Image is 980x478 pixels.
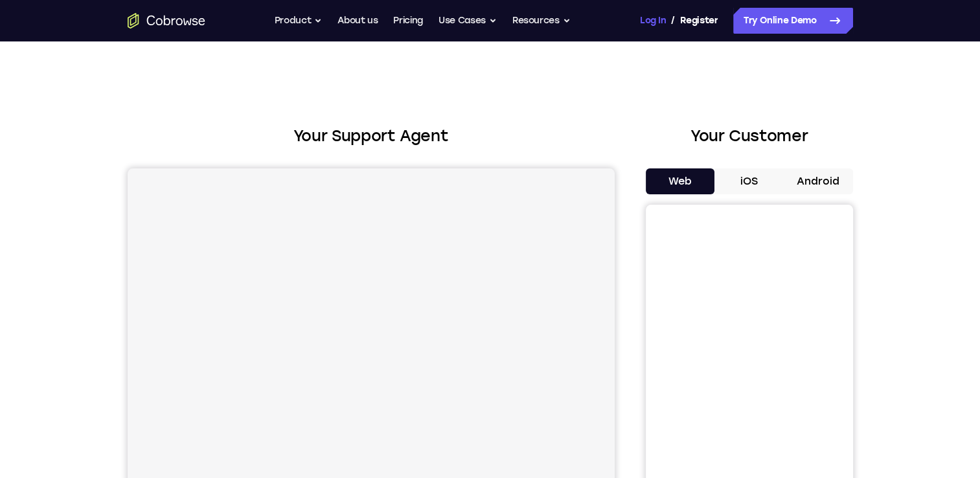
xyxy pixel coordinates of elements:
[646,168,715,194] button: Web
[640,8,666,34] a: Log In
[512,8,571,34] button: Resources
[733,8,853,34] a: Try Online Demo
[671,13,675,28] span: /
[393,8,423,34] a: Pricing
[128,124,615,148] h2: Your Support Agent
[275,8,323,34] button: Product
[646,124,853,148] h2: Your Customer
[784,168,853,194] button: Android
[680,8,718,34] a: Register
[337,8,378,34] a: About us
[439,8,497,34] button: Use Cases
[128,13,205,28] a: Go to the home page
[714,168,784,194] button: iOS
